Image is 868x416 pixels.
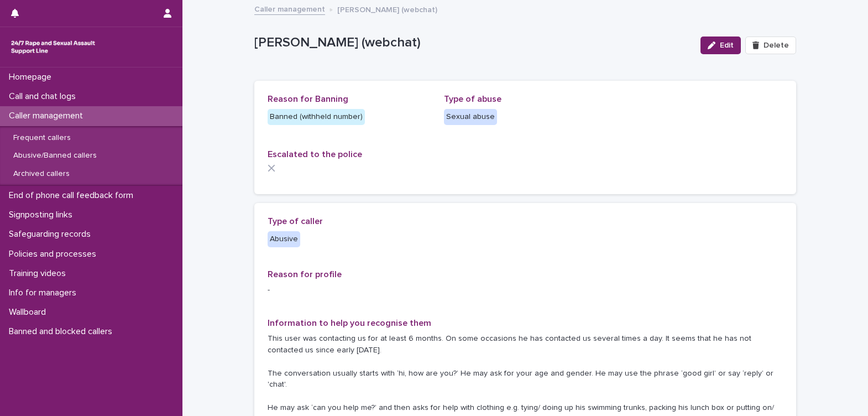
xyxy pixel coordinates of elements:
p: Homepage [4,72,60,82]
span: Type of caller [268,217,323,226]
span: Reason for Banning [268,95,348,103]
p: Safeguarding records [4,229,100,240]
p: Wallboard [4,307,55,318]
p: [PERSON_NAME] (webchat) [254,35,692,51]
span: Reason for profile [268,270,342,279]
span: Type of abuse [444,95,501,103]
p: Frequent callers [4,133,80,143]
p: Caller management [4,111,92,121]
button: Edit [700,37,741,54]
p: Info for managers [4,288,85,298]
div: Banned (withheld number) [268,109,365,125]
span: Information to help you recognise them [268,319,431,327]
p: Abusive/Banned callers [4,151,106,160]
p: Archived callers [4,169,79,179]
span: Edit [720,41,734,49]
button: Delete [745,37,796,54]
a: Caller management [254,2,325,15]
div: Abusive [268,231,300,247]
p: [PERSON_NAME] (webchat) [337,3,437,15]
div: Sexual abuse [444,109,497,125]
p: Training videos [4,268,75,279]
span: Delete [764,41,789,49]
p: Banned and blocked callers [4,326,121,337]
span: Escalated to the police [268,150,362,159]
p: Call and chat logs [4,91,85,102]
p: - [268,284,783,296]
p: Signposting links [4,210,81,220]
p: End of phone call feedback form [4,190,142,201]
img: rhQMoQhaT3yELyF149Cw [9,36,97,58]
p: Policies and processes [4,249,105,259]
